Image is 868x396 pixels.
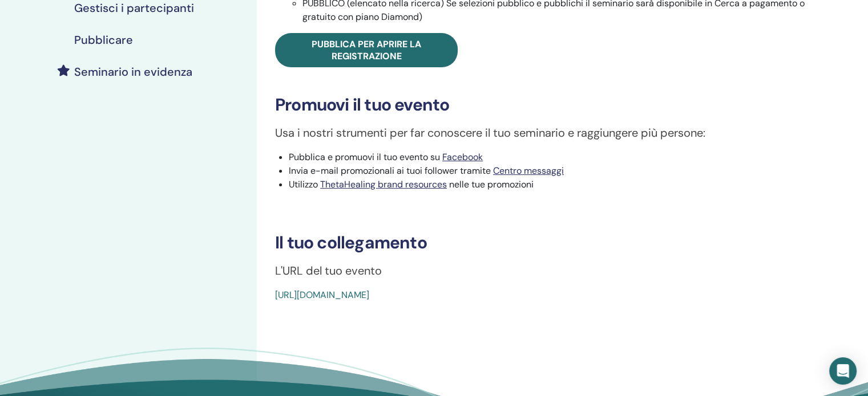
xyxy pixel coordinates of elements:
span: Pubblica per aprire la registrazione [312,38,421,62]
p: Usa i nostri strumenti per far conoscere il tuo seminario e raggiungere più persone: [275,124,817,141]
h3: Il tuo collegamento [275,232,817,253]
a: ThetaHealing brand resources [320,178,447,190]
li: Invia e-mail promozionali ai tuoi follower tramite [289,164,817,178]
h3: Promuovi il tuo evento [275,95,817,115]
a: [URL][DOMAIN_NAME] [275,289,369,301]
h4: Seminario in evidenza [74,65,192,79]
a: Pubblica per aprire la registrazione [275,33,458,67]
div: Open Intercom Messenger [829,357,857,385]
a: Facebook [442,151,483,163]
a: Centro messaggi [493,165,564,177]
li: Utilizzo nelle tue promozioni [289,178,817,191]
li: Pubblica e promuovi il tuo evento su [289,150,817,164]
p: L'URL del tuo evento [275,262,817,279]
h4: Pubblicare [74,33,133,47]
h4: Gestisci i partecipanti [74,1,194,15]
